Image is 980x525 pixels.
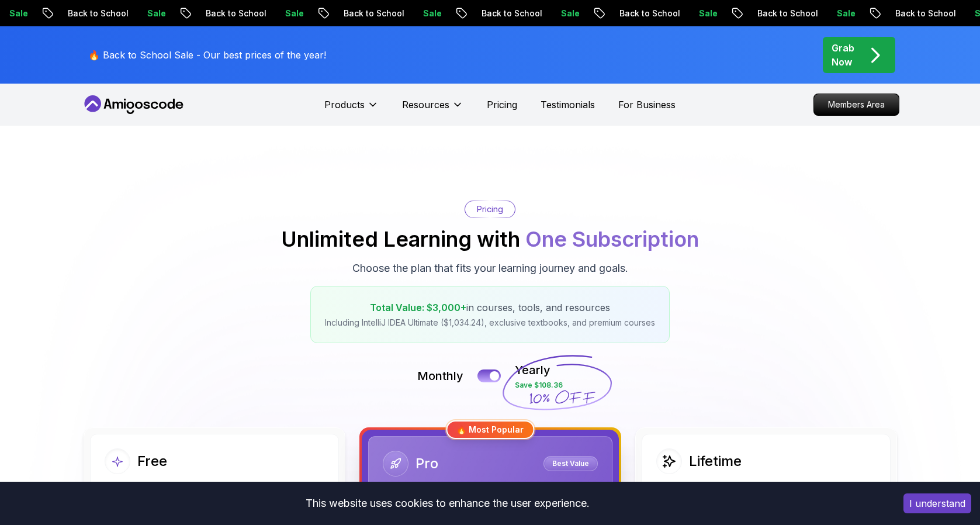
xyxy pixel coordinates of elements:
p: Back to School [195,8,274,19]
p: Sale [550,8,587,19]
p: Back to School [608,8,688,19]
p: Sale [412,8,449,19]
p: Resources [402,98,449,112]
p: Back to School [57,8,136,19]
a: Pricing [487,98,517,112]
p: Including IntelliJ IDEA Ultimate ($1,034.24), exclusive textbooks, and premium courses [325,317,655,329]
button: Products [324,98,379,121]
h2: Lifetime [689,452,742,471]
p: Back to School [884,8,964,19]
button: Resources [402,98,463,121]
p: Members Area [814,94,899,115]
p: Back to School [470,8,550,19]
span: One Subscription [525,226,699,252]
a: Members Area [813,94,899,116]
p: in courses, tools, and resources [325,301,655,315]
p: Monthly [417,368,463,384]
button: Accept cookies [903,493,971,513]
span: Total Value: $3,000+ [370,302,466,313]
h2: Unlimited Learning with [281,227,699,251]
p: Products [324,98,365,112]
p: Pricing [477,203,503,215]
p: Back to School [746,8,826,19]
p: Back to School [333,8,412,19]
p: Sale [688,8,725,19]
p: 🔥 Back to School Sale - Our best prices of the year! [88,48,326,62]
h2: Free [137,452,167,471]
div: This website uses cookies to enhance the user experience. [9,491,886,516]
a: For Business [618,98,676,112]
h2: Pro [415,454,438,473]
a: Testimonials [541,98,595,112]
p: Grab Now [832,41,854,69]
p: Sale [136,8,174,19]
p: Sale [274,8,311,19]
p: Best Value [545,458,596,469]
p: Choose the plan that fits your learning journey and goals. [352,260,628,277]
p: Sale [826,8,863,19]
